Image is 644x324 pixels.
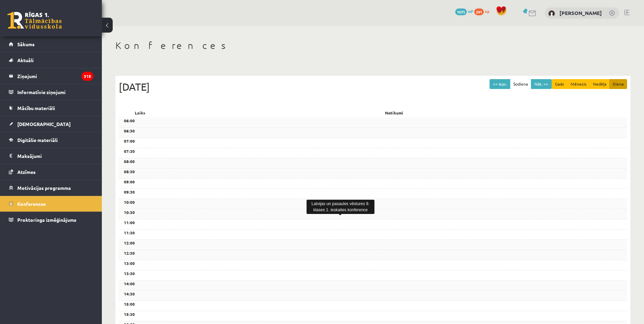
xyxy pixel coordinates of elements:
button: Diena [609,79,627,89]
b: 13:30 [124,271,135,276]
a: Rīgas 1. Tālmācības vidusskola [7,12,62,29]
div: Notikumi [161,108,627,118]
b: 12:00 [124,240,135,246]
div: Latvijas un pasaules vēstures 9. klases 1. ieskaites konference [307,200,374,214]
legend: Ziņojumi [17,68,93,84]
span: Motivācijas programma [17,185,71,191]
button: Nedēļa [590,79,610,89]
a: Atzīmes [9,164,93,180]
b: 14:30 [124,291,135,296]
legend: Maksājumi [17,148,93,164]
span: Atzīmes [17,169,36,175]
a: Konferences [9,196,93,212]
span: mP [468,8,473,14]
b: 06:00 [124,118,135,123]
a: Sākums [9,36,93,52]
a: Ziņojumi318 [9,68,93,84]
b: 11:00 [124,220,135,225]
button: Nāk. >> [531,79,552,89]
button: Šodiena [510,79,531,89]
h1: Konferences [115,40,630,51]
span: Sākums [17,41,35,47]
a: Proktoringa izmēģinājums [9,212,93,228]
b: 14:00 [124,281,135,286]
span: [DEMOGRAPHIC_DATA] [17,121,71,127]
span: Digitālie materiāli [17,137,58,143]
span: Aktuāli [17,57,34,63]
div: Laiks [119,108,161,118]
b: 08:30 [124,169,135,174]
a: Maksājumi [9,148,93,164]
b: 15:00 [124,301,135,307]
button: << Iepr. [490,79,510,89]
b: 10:00 [124,199,135,205]
i: 318 [81,72,93,81]
button: Mēnesis [567,79,590,89]
a: Motivācijas programma [9,180,93,196]
b: 08:00 [124,159,135,164]
a: 291 xp [474,8,493,14]
b: 15:30 [124,311,135,317]
legend: Informatīvie ziņojumi [17,84,93,100]
img: Dmitrijs Poļakovs [548,10,555,17]
b: 13:00 [124,260,135,266]
b: 06:30 [124,128,135,133]
span: xp [485,8,489,14]
span: Konferences [17,201,46,207]
span: 291 [474,8,484,15]
a: 1075 mP [455,8,473,14]
span: Proktoringa izmēģinājums [17,217,76,223]
button: Gads [552,79,568,89]
b: 09:30 [124,189,135,195]
div: [DATE] [119,79,627,94]
b: 12:30 [124,250,135,256]
a: Informatīvie ziņojumi [9,84,93,100]
b: 10:30 [124,210,135,215]
a: [PERSON_NAME] [559,10,602,16]
b: 07:30 [124,148,135,154]
span: Mācību materiāli [17,105,55,111]
a: [DEMOGRAPHIC_DATA] [9,116,93,132]
a: Digitālie materiāli [9,132,93,148]
a: Aktuāli [9,52,93,68]
b: 09:00 [124,179,135,184]
b: 07:00 [124,138,135,144]
a: Mācību materiāli [9,100,93,116]
span: 1075 [455,8,467,15]
b: 11:30 [124,230,135,235]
